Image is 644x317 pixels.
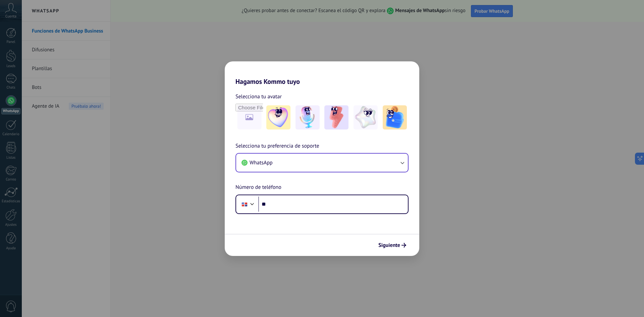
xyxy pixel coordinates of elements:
[236,154,408,172] button: WhatsApp
[375,240,409,251] button: Siguiente
[266,105,290,129] img: -1.jpeg
[383,105,407,129] img: -5.jpeg
[250,159,273,166] span: WhatsApp
[378,243,400,248] span: Siguiente
[235,142,319,151] span: Selecciona tu preferencia de soporte
[354,105,378,129] img: -4.jpeg
[225,61,419,86] h2: Hagamos Kommo tuyo
[235,92,282,101] span: Selecciona tu avatar
[235,183,281,192] span: Número de teléfono
[296,105,320,129] img: -2.jpeg
[238,197,251,211] div: Dominican Republic: + 1
[324,105,348,129] img: -3.jpeg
